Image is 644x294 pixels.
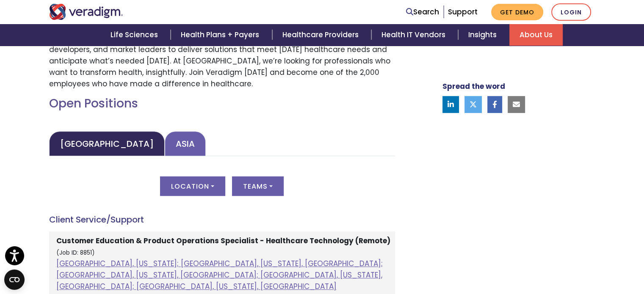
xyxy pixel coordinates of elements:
[165,131,206,156] a: Asia
[4,269,25,290] button: Open CMP widget
[56,258,383,291] a: [GEOGRAPHIC_DATA], [US_STATE]; [GEOGRAPHIC_DATA], [US_STATE], [GEOGRAPHIC_DATA]; [GEOGRAPHIC_DATA...
[56,236,390,246] strong: Customer Education & Product Operations Specialist - Healthcare Technology (Remote)
[49,4,123,20] img: Veradigm logo
[232,176,284,196] button: Teams
[458,24,509,46] a: Insights
[49,214,395,225] h4: Client Service/Support
[448,7,478,17] a: Support
[49,131,165,156] a: [GEOGRAPHIC_DATA]
[160,176,225,196] button: Location
[509,24,563,46] a: About Us
[49,96,395,111] h2: Open Positions
[272,24,371,46] a: Healthcare Providers
[100,24,171,46] a: Life Sciences
[491,4,543,20] a: Get Demo
[56,249,95,257] small: (Job ID: 8851)
[406,6,439,18] a: Search
[171,24,272,46] a: Health Plans + Payers
[551,3,591,21] a: Login
[371,24,458,46] a: Health IT Vendors
[442,81,505,91] strong: Spread the word
[49,32,395,90] p: Join a passionate team of dedicated associates who work side-by-side with caregivers, developers,...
